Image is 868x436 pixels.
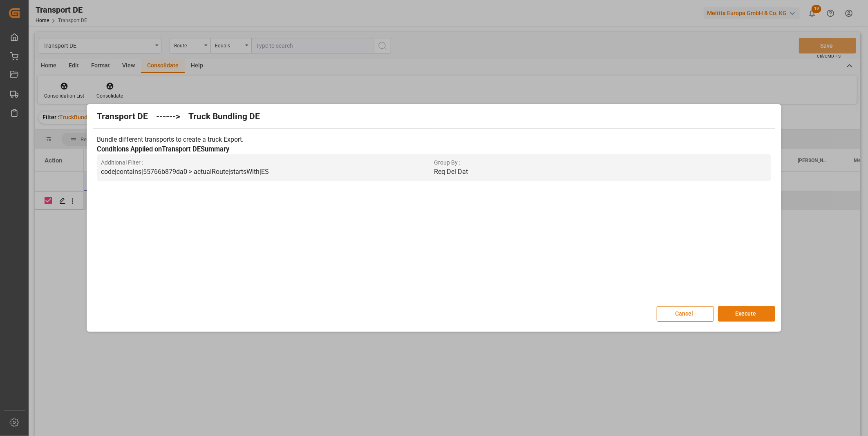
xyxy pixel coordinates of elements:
[657,306,714,322] button: Cancel
[718,306,775,322] button: Execute
[97,110,148,123] h2: Transport DE
[434,158,767,167] span: Group By :
[188,110,260,123] h2: Truck Bundling DE
[101,167,434,177] p: code|contains|55766b879da0 > actualRoute|startsWith|ES
[101,158,434,167] span: Additional Filter :
[97,135,771,145] p: Bundle different transports to create a truck Export.
[97,145,771,155] h3: Conditions Applied on Transport DE Summary
[156,110,180,123] h2: ------>
[434,167,767,177] p: Req Del Dat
